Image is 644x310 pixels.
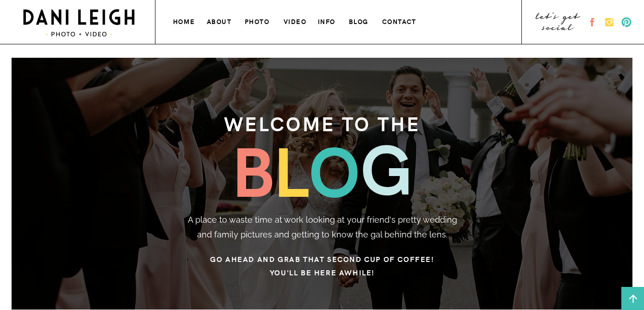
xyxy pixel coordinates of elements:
a: blog [349,16,371,25]
a: let's get social [535,14,582,30]
h3: Go ahead and grab that second cup of coffee! You'll be here awhile! [149,252,496,276]
a: about [207,16,232,25]
h3: g [360,131,413,203]
h3: b [231,133,294,199]
a: home [173,16,197,25]
a: VIDEO [284,16,308,25]
a: photo [245,16,271,25]
h3: l [273,133,326,203]
p: A place to waste time at work looking at your friend's pretty wedding and family pictures and get... [186,213,459,245]
a: contact [382,16,419,25]
h3: o [309,133,378,204]
a: info [318,16,337,25]
h3: welcome to the [171,106,474,133]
